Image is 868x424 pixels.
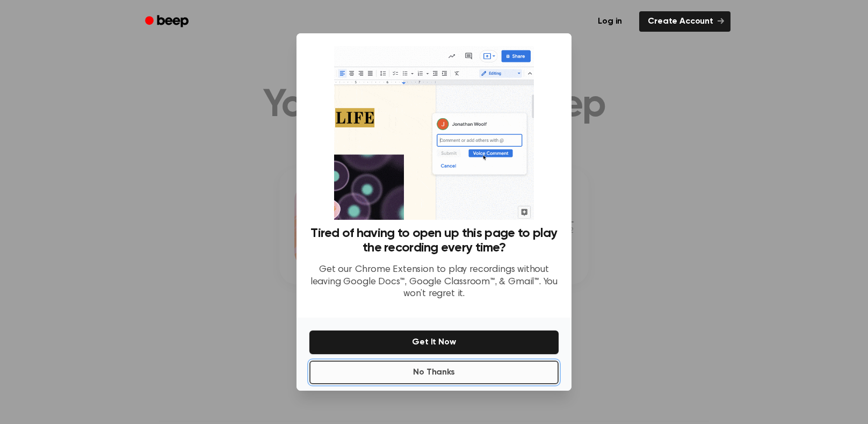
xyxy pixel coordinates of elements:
p: Get our Chrome Extension to play recordings without leaving Google Docs™, Google Classroom™, & Gm... [309,264,559,300]
a: Beep [138,11,198,32]
button: Get It Now [309,330,559,354]
a: Log in [587,9,633,34]
button: No Thanks [309,361,559,384]
h3: Tired of having to open up this page to play the recording every time? [309,226,559,255]
a: Create Account [639,11,730,32]
img: Beep extension in action [334,46,533,220]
